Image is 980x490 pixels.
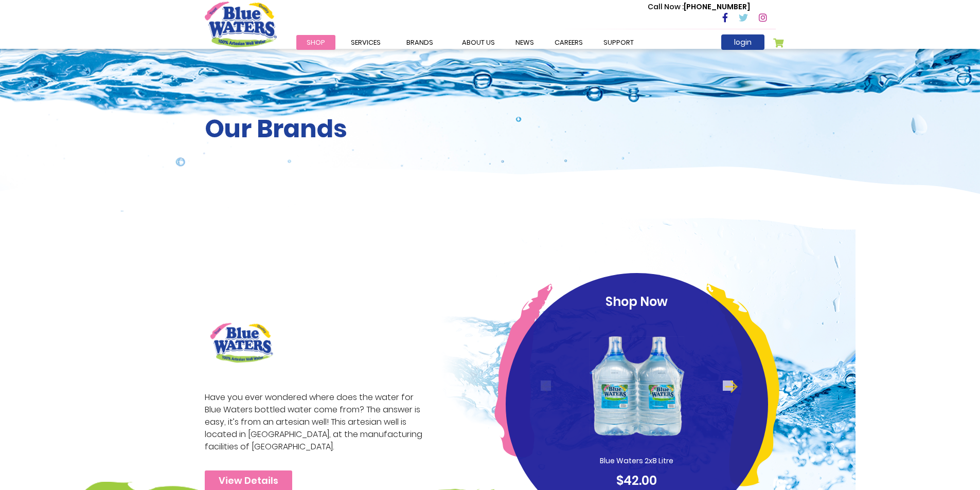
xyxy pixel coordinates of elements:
a: News [505,35,544,50]
h2: Our Brands [205,114,776,144]
span: $42.00 [616,472,657,489]
button: Next [723,380,733,391]
a: Blue Waters 2x8 Litre $42.00 [525,316,749,490]
span: Services [351,38,381,47]
a: careers [544,35,593,50]
img: yellow-curve.png [706,283,779,486]
a: about us [452,35,505,50]
img: Blue_Waters_2x8_Litre_1_1.png [587,316,687,456]
p: Shop Now [525,293,749,311]
a: store logo [205,2,277,47]
p: Have you ever wondered where does the water for Blue Waters bottled water come from? The answer i... [205,391,428,453]
span: Brands [406,38,433,47]
a: support [593,35,644,50]
span: Shop [307,38,325,47]
img: brand logo [205,317,278,368]
p: [PHONE_NUMBER] [648,2,750,12]
img: pink-curve.png [494,283,553,458]
a: login [721,34,764,50]
span: Call Now : [648,2,684,12]
button: Previous [541,380,551,391]
p: Blue Waters 2x8 Litre [573,456,701,466]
